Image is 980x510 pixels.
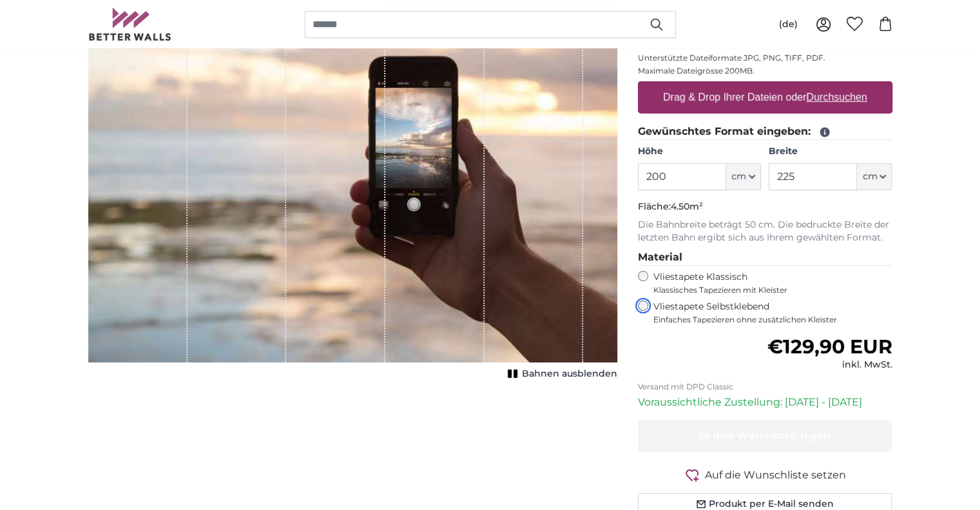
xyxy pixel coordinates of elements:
[638,250,892,266] legend: Material
[653,271,881,295] label: Vliestapete Klassisch
[638,201,892,213] p: Fläche:
[653,300,892,325] label: Vliestapete Selbstklebend
[806,92,867,103] u: Durchsuchen
[653,315,892,325] span: Einfaches Tapezieren ohne zusätzlichen Kleister
[638,53,892,63] p: Unterstützte Dateiformate JPG, PNG, TIFF, PDF.
[638,219,892,244] p: Die Bahnbreite beträgt 50 cm. Die bedruckte Breite der letzten Bahn ergibt sich aus Ihrem gewählt...
[862,170,877,183] span: cm
[671,201,703,212] span: 4.50m²
[857,163,892,190] button: cm
[767,358,892,371] div: inkl. MwSt.
[653,285,881,295] span: Klassisches Tapezieren mit Kleister
[522,368,617,380] span: Bahnen ausblenden
[638,395,892,410] p: Voraussichtliche Zustellung: [DATE] - [DATE]
[731,170,746,183] span: cm
[638,420,892,451] button: In den Warenkorb legen
[769,145,892,158] label: Breite
[638,467,892,483] button: Auf die Wunschliste setzen
[767,335,892,358] span: €129,90 EUR
[638,382,892,392] p: Versand mit DPD Classic
[88,8,172,41] img: Betterwalls
[726,163,761,190] button: cm
[658,84,872,110] label: Drag & Drop Ihrer Dateien oder
[638,66,892,76] p: Maximale Dateigrösse 200MB.
[638,124,892,140] legend: Gewünschtes Format eingeben:
[699,429,831,442] span: In den Warenkorb legen
[638,145,761,158] label: Höhe
[705,467,846,483] span: Auf die Wunschliste setzen
[769,13,808,36] button: (de)
[504,365,617,383] button: Bahnen ausblenden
